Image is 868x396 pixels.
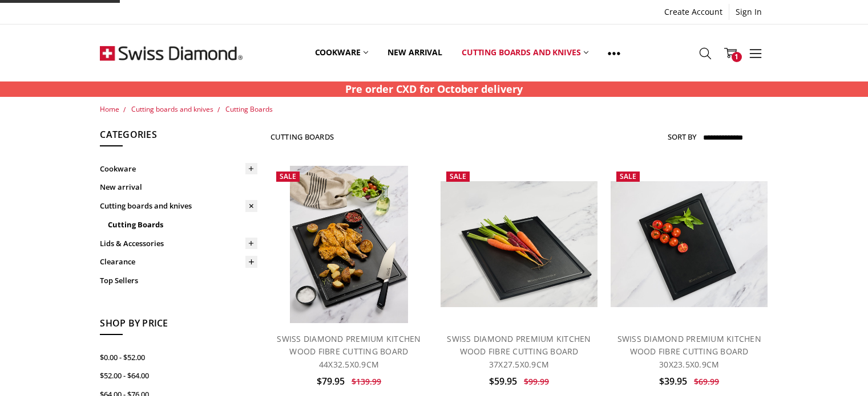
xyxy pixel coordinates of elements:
h5: Categories [100,128,257,147]
span: $39.95 [659,375,687,387]
a: Lids & Accessories [100,234,257,253]
a: Cutting boards and knives [100,197,257,215]
a: Create Account [658,4,729,20]
strong: Pre order CXD for October delivery [345,82,523,96]
a: Cutting Boards [108,215,257,234]
span: Sale [620,172,636,181]
a: Show All [598,27,630,79]
span: $69.99 [694,376,719,387]
a: Cutting boards and knives [131,104,213,114]
span: Sale [450,172,466,181]
a: Sign In [729,4,768,20]
label: Sort By [668,128,696,146]
a: SWISS DIAMOND PREMIUM KITCHEN WOOD FIBRE CUTTING BOARD 37X27.5X0.9CM [441,166,598,323]
a: SWISS DIAMOND PREMIUM KITCHEN WOOD FIBRE CUTTING BOARD 44X32.5X0.9CM [277,333,421,370]
a: Cookware [100,160,257,178]
a: SWISS DIAMOND PREMIUM KITCHEN WOOD FIBRE CUTTING BOARD 37X27.5X0.9CM [447,333,591,370]
img: Free Shipping On Every Order [100,25,243,81]
a: $0.00 - $52.00 [100,348,257,367]
img: SWISS DIAMOND PREMIUM KITCHEN WOOD FIBRE CUTTING BOARD 44X32.5X0.9CM [290,166,408,323]
span: Sale [280,172,296,181]
span: $99.99 [524,376,549,387]
a: 1 [718,39,743,67]
a: SWISS DIAMOND PREMIUM KITCHEN WOOD FIBRE CUTTING BOARD 44X32.5X0.9CM [271,166,428,323]
img: SWISS DIAMOND PREMIUM KITCHEN WOOD FIBRE CUTTING BOARD 30X23.5X0.9CM [611,181,768,307]
a: SWISS DIAMOND PREMIUM KITCHEN WOOD FIBRE CUTTING BOARD 30X23.5X0.9CM [611,166,768,323]
a: Cutting Boards [225,104,273,114]
a: New arrival [100,178,257,197]
a: $52.00 - $64.00 [100,366,257,385]
a: New arrival [378,27,451,78]
a: Home [100,104,119,114]
h1: Cutting Boards [271,132,334,141]
a: Cookware [305,27,378,78]
img: SWISS DIAMOND PREMIUM KITCHEN WOOD FIBRE CUTTING BOARD 37X27.5X0.9CM [441,181,598,307]
span: 1 [732,52,742,62]
a: Top Sellers [100,271,257,290]
a: SWISS DIAMOND PREMIUM KITCHEN WOOD FIBRE CUTTING BOARD 30X23.5X0.9CM [617,333,761,370]
span: $139.99 [352,376,381,387]
span: $59.95 [489,375,517,387]
a: Cutting boards and knives [452,27,599,78]
a: Clearance [100,252,257,271]
span: $79.95 [317,375,345,387]
h5: Shop By Price [100,316,257,336]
